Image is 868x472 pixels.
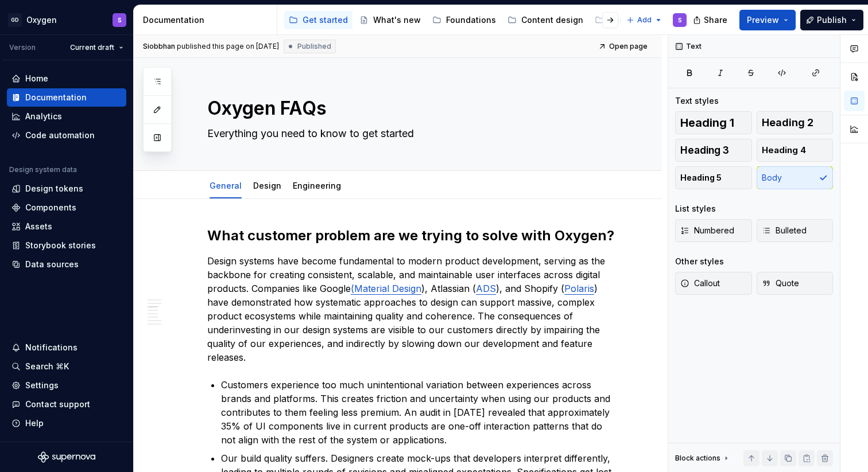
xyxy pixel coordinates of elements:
div: Notifications [25,342,77,353]
button: Current draft [65,40,129,56]
a: (Material Design [351,283,421,294]
span: Callout [680,278,720,289]
span: Preview [747,14,779,26]
a: Content design [503,11,588,29]
div: Contact support [25,399,90,410]
div: General [205,173,246,197]
div: Search ⌘K [25,361,69,372]
button: Heading 1 [675,111,752,134]
div: Help [25,418,44,429]
div: Oxygen [26,14,57,26]
a: Get started [284,11,352,29]
textarea: Everything you need to know to get started [205,124,614,143]
div: Documentation [143,14,272,26]
button: Add [623,12,666,28]
div: Design [249,173,286,197]
button: GDOxygenS [2,7,131,32]
div: What's new [373,14,421,26]
button: Heading 4 [757,139,834,162]
span: Quote [762,278,799,289]
strong: What customer problem are we trying to solve with Oxygen? [207,227,614,244]
span: Add [637,15,652,25]
div: Block actions [675,454,720,463]
button: Heading 5 [675,166,752,189]
span: Heading 2 [762,117,813,128]
div: Components [25,202,76,213]
a: Documentation [7,88,126,107]
button: Share [687,10,735,30]
span: Bulleted [762,225,807,236]
span: Heading 4 [762,145,806,156]
span: Heading 3 [680,145,729,156]
div: Get started [303,14,348,26]
span: Published [297,42,331,51]
div: Design system data [9,165,77,174]
button: Heading 2 [757,111,834,134]
p: Customers experience too much unintentional variation between experiences across brands and platf... [221,378,616,447]
button: Numbered [675,219,752,242]
button: Callout [675,272,752,295]
a: Home [7,69,126,88]
div: Foundations [446,14,496,26]
button: Heading 3 [675,139,752,162]
div: Assets [25,221,52,232]
div: Home [25,73,48,84]
button: Publish [800,10,863,30]
div: Data sources [25,259,79,270]
div: List styles [675,203,716,214]
a: Components [7,198,126,217]
div: Content design [521,14,583,26]
div: S [118,15,122,25]
button: Quote [757,272,834,295]
div: Documentation [25,92,87,103]
div: Text styles [675,95,719,107]
div: Code automation [25,130,95,141]
div: Version [9,43,36,52]
a: Data sources [7,255,126,274]
a: Engineering [293,181,341,190]
div: Settings [25,380,59,391]
svg: Supernova Logo [38,451,95,463]
span: Heading 1 [680,117,734,128]
div: Page tree [284,9,621,32]
p: Design systems have become fundamental to modern product development, serving as the backbone for... [207,254,616,364]
a: Polaris [564,283,594,294]
div: Design tokens [25,183,83,194]
a: General [210,181,242,190]
button: Notifications [7,338,126,357]
span: Open page [609,42,648,51]
button: Help [7,414,126,432]
a: Design tokens [7,180,126,198]
a: Open page [595,38,653,54]
a: Code automation [7,126,126,145]
button: Bulleted [757,219,834,242]
button: Preview [739,10,796,30]
span: Current draft [70,43,114,52]
a: Settings [7,376,126,395]
span: Share [704,14,727,26]
a: Storybook stories [7,236,126,255]
div: GD [8,13,22,27]
div: Analytics [25,111,62,122]
a: ADS [476,283,496,294]
div: Other styles [675,256,724,267]
div: Block actions [675,450,731,466]
span: Heading 5 [680,172,722,184]
div: S [678,15,682,25]
span: Siobbhan [143,42,175,51]
a: Analytics [7,107,126,126]
button: Contact support [7,395,126,414]
textarea: Oxygen FAQs [205,95,614,122]
span: Publish [817,14,847,26]
a: Design [253,181,281,190]
div: published this page on [DATE] [177,42,279,51]
button: Search ⌘K [7,357,126,376]
div: Engineering [288,173,346,197]
a: Assets [7,217,126,236]
span: Numbered [680,225,734,236]
a: Foundations [428,11,501,29]
a: What's new [355,11,425,29]
div: Storybook stories [25,240,96,251]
